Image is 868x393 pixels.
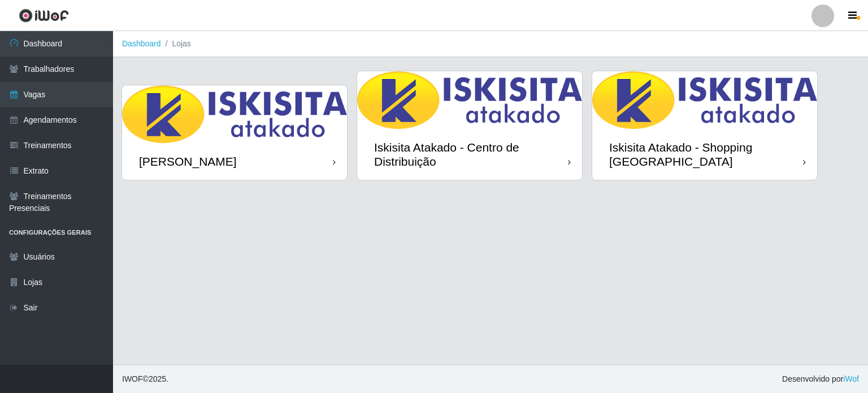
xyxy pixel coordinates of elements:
a: [PERSON_NAME] [122,85,347,180]
span: Desenvolvido por [782,373,859,385]
span: IWOF [122,374,143,383]
a: Iskisita Atakado - Centro de Distribuição [357,71,582,180]
div: Iskisita Atakado - Shopping [GEOGRAPHIC_DATA] [609,140,803,169]
img: cardImg [592,71,817,129]
a: Dashboard [122,39,161,48]
div: Iskisita Atakado - Centro de Distribuição [374,140,568,169]
a: iWof [843,374,859,383]
img: cardImg [122,85,347,143]
span: © 2025 . [122,373,168,385]
li: Lojas [161,38,191,50]
img: cardImg [357,71,582,129]
img: CoreUI Logo [19,8,69,23]
div: [PERSON_NAME] [139,154,237,169]
a: Iskisita Atakado - Shopping [GEOGRAPHIC_DATA] [592,71,817,180]
nav: breadcrumb [113,31,868,57]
